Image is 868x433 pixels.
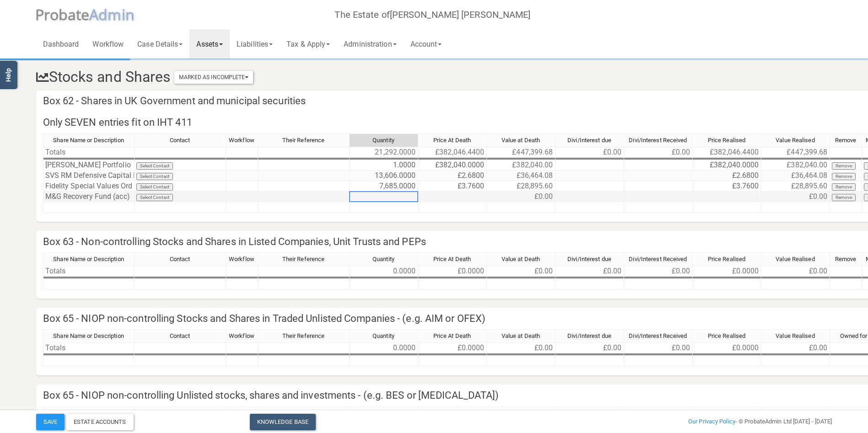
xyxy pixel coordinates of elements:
span: Quantity [372,256,394,262]
span: Their Reference [282,256,325,262]
span: Price At Death [433,137,471,144]
td: £0.00 [555,342,624,353]
button: Marked As Incomplete [174,71,253,84]
a: Administration [337,29,403,59]
td: £382,040.0000 [418,160,487,171]
span: Workflow [229,332,254,339]
a: Assets [189,29,230,59]
button: Remove [832,183,856,191]
span: Price Realised [708,410,745,417]
td: £28,895.60 [487,181,555,192]
span: dmin [98,5,134,24]
span: Divi/Interest due [567,332,611,339]
a: Dashboard [36,29,86,59]
a: Knowledge Base [250,414,316,430]
button: Remove [832,162,856,170]
a: Workflow [86,29,130,59]
a: Account [404,29,449,59]
td: £0.00 [555,147,624,158]
span: P [35,5,90,24]
td: £0.0000 [418,266,487,277]
span: robate [44,5,90,24]
span: Their Reference [282,410,325,417]
td: £0.0000 [693,266,761,277]
td: £382,046.4400 [418,147,487,158]
td: £382,046.4400 [693,147,761,158]
td: 1.0000 [350,160,418,171]
td: £0.0000 [693,342,761,353]
td: £2.6800 [693,171,761,181]
span: Their Reference [282,137,325,144]
span: Value at Death [501,256,540,262]
span: Contact [170,256,190,262]
td: £0.00 [761,192,830,202]
td: 0.0000 [350,266,418,277]
td: £0.00 [487,342,555,353]
td: £3.7600 [418,181,487,192]
div: - © ProbateAdmin Ltd [DATE] - [DATE] [569,416,839,427]
span: Value Realised [776,137,814,144]
td: £28,895.60 [761,181,830,192]
td: 7,685.0000 [350,181,418,192]
span: Share Name or Description [53,410,124,417]
td: £2.6800 [418,171,487,181]
span: Divi/Interest Received [629,137,687,144]
td: 0.0000 [350,342,418,353]
td: £0.0000 [418,342,487,353]
span: Share Name or Description [53,137,124,144]
td: £0.00 [761,342,830,353]
span: Contact [170,410,190,417]
span: Price At Death [433,332,471,339]
span: Price Realised [708,137,745,144]
td: £0.00 [624,147,693,158]
h3: Stocks and Shares [29,69,704,85]
td: 21,292.0000 [350,147,418,158]
div: Estate Accounts [66,414,134,430]
td: £382,040.00 [487,160,555,171]
span: Divi/Interest Received [629,332,687,339]
span: Price At Death [433,410,471,417]
td: £447,399.68 [761,147,830,158]
span: Price Realised [708,332,745,339]
a: Tax & Apply [280,29,337,59]
span: Remove [835,256,857,262]
td: Fidelity Special Values Ord 25p [43,181,135,192]
td: £36,464.08 [761,171,830,181]
td: £0.00 [487,266,555,277]
span: Divi/Interest Received [629,410,687,417]
span: Contact [170,332,190,339]
span: Value Realised [776,332,814,339]
td: £0.00 [555,266,624,277]
td: £382,040.0000 [693,160,761,171]
td: £0.00 [487,192,555,202]
span: Quantity [372,332,394,339]
span: Share Name or Description [53,332,124,339]
td: £0.00 [624,266,693,277]
td: M&G Recovery Fund (acc) [43,192,135,202]
span: Workflow [229,256,254,262]
td: £3.7600 [693,181,761,192]
span: Value at Death [501,410,540,417]
span: Divi/Interest due [567,256,611,262]
button: Remove [832,173,856,180]
span: A [89,5,135,24]
td: £36,464.08 [487,171,555,181]
span: Remove [835,137,857,144]
span: Their Reference [282,332,325,339]
a: Our Privacy Policy [688,418,735,425]
span: Value at Death [501,137,540,144]
td: Totals [43,266,135,277]
span: Divi/Interest Received [629,256,687,262]
span: Divi/Interest due [567,410,611,417]
span: Share Name or Description [53,256,124,262]
td: Totals [43,147,135,158]
button: Save [36,414,65,430]
td: 13,606.0000 [350,171,418,181]
td: £0.00 [624,342,693,353]
button: Remove [832,194,856,201]
td: SVS RM Defensive Capital Fund B [43,171,135,181]
a: Case Details [130,29,189,59]
span: Workflow [229,410,254,417]
td: Totals [43,342,135,353]
td: £447,399.68 [487,147,555,158]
